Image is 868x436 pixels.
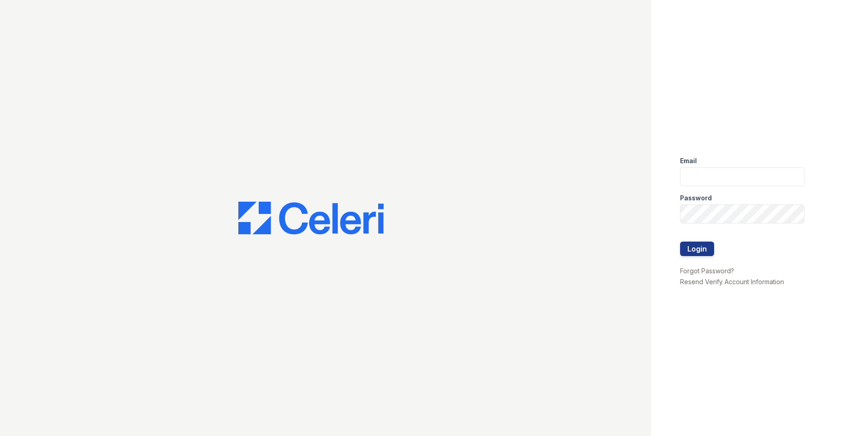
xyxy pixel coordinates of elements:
[680,156,697,165] label: Email
[238,202,384,234] img: CE_Logo_Blue-a8612792a0a2168367f1c8372b55b34899dd931a85d93a1a3d3e32e68fde9ad4.png
[680,278,784,286] a: Resend Verify Account Information
[680,194,712,203] label: Password
[680,267,734,275] a: Forgot Password?
[680,242,714,256] button: Login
